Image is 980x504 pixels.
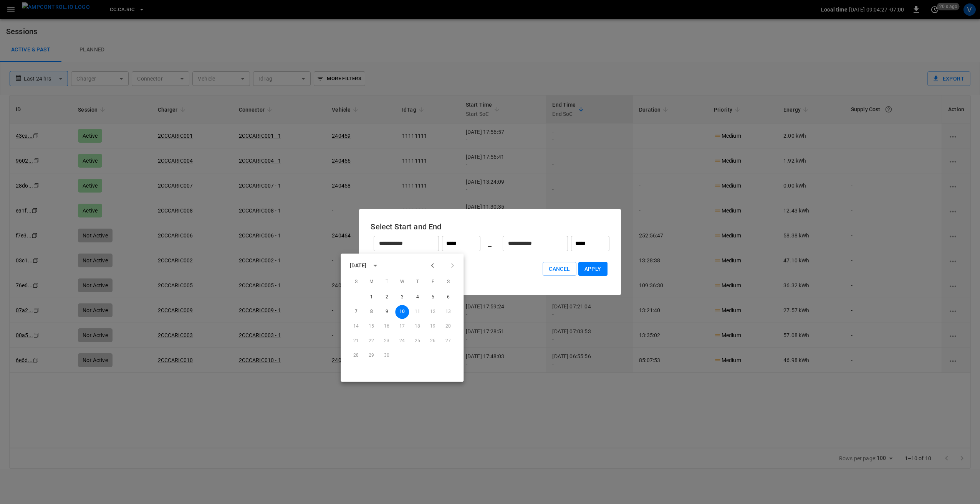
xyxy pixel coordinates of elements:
[349,274,363,290] span: Sunday
[411,274,424,290] span: Thursday
[364,290,378,304] button: 1
[411,290,424,304] button: 4
[364,274,378,290] span: Monday
[426,274,440,290] span: Friday
[380,290,394,304] button: 2
[395,290,409,304] button: 3
[369,259,382,272] button: calendar view is open, switch to year view
[349,305,363,319] button: 7
[426,290,440,304] button: 5
[380,274,394,290] span: Tuesday
[543,262,576,276] button: Cancel
[488,237,492,250] h6: _
[578,262,608,276] button: Apply
[441,274,455,290] span: Saturday
[380,305,394,319] button: 9
[350,262,366,270] div: [DATE]
[395,274,409,290] span: Wednesday
[395,305,409,319] button: 10
[441,290,455,304] button: 6
[364,305,378,319] button: 8
[371,221,609,233] h6: Select Start and End
[426,259,439,272] button: Previous month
